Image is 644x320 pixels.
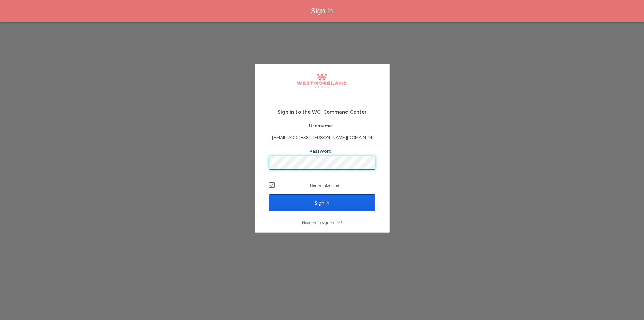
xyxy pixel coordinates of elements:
[269,194,375,211] input: Sign In
[309,123,332,128] label: Username
[269,180,375,190] label: Remember me
[302,220,342,225] a: Need help signing in?
[311,7,333,15] span: Sign In
[269,108,375,115] h2: Sign in to the WCI Command Center
[309,148,332,154] label: Password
